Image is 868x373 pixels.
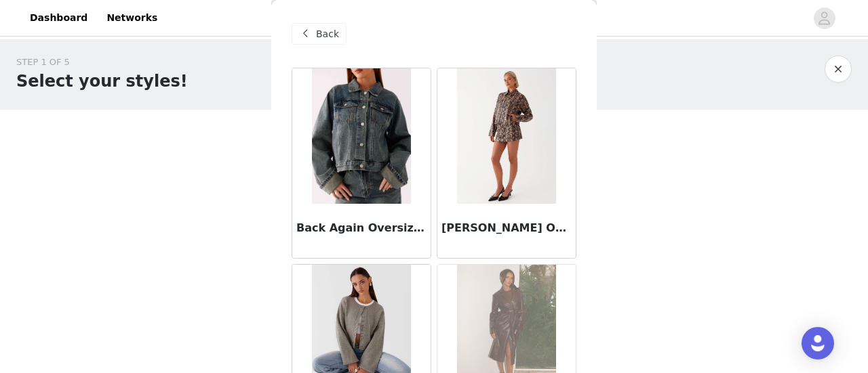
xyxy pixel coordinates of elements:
[802,327,834,359] div: Open Intercom Messenger
[441,220,572,236] h3: [PERSON_NAME] Oversized Jacket - Snake
[296,220,427,236] h3: Back Again Oversized Denim Jacket - Dirty Wash
[22,3,96,33] a: Dashboard
[16,69,188,93] h1: Select your styles!
[316,27,339,41] span: Back
[818,7,831,29] div: avatar
[98,3,165,33] a: Networks
[312,68,410,204] img: Back Again Oversized Denim Jacket - Dirty Wash
[457,68,555,204] img: Bethany Oversized Jacket - Snake
[16,56,188,69] div: STEP 1 OF 5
